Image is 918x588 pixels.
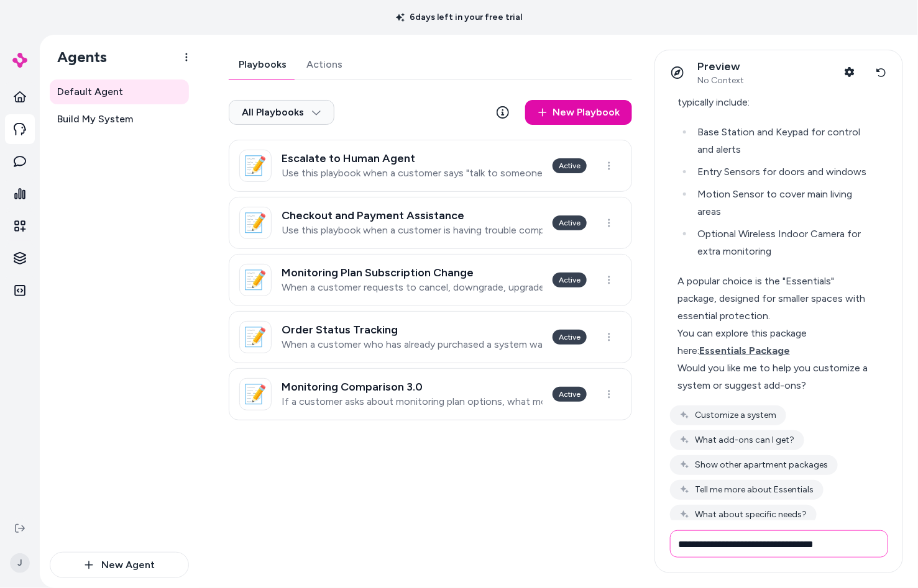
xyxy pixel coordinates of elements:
[229,311,632,363] a: 📝Order Status TrackingWhen a customer who has already purchased a system wants to track or change...
[670,505,817,525] button: What about specific needs?
[282,381,543,393] h3: Monitoring Comparison 3.0
[229,50,296,79] button: Playbooks
[229,368,632,420] a: 📝Monitoring Comparison 3.0If a customer asks about monitoring plan options, what monitoring plans...
[296,50,352,79] button: Actions
[57,112,133,127] span: Build My System
[229,254,632,306] a: 📝Monitoring Plan Subscription ChangeWhen a customer requests to cancel, downgrade, upgrade, suspe...
[47,48,107,66] h1: Agents
[50,79,189,104] a: Default Agent
[282,167,543,179] p: Use this playbook when a customer says "talk to someone" "talk to a real person" "speak with cust...
[694,186,870,220] li: Motion Sensor to cover main living areas
[239,321,272,353] div: 📝
[553,158,587,173] div: Active
[699,345,790,356] span: Essentials Package
[239,264,272,296] div: 📝
[670,455,838,475] button: Show other apartment packages
[229,100,334,125] button: All Playbooks
[239,378,272,410] div: 📝
[7,543,32,583] button: J
[553,215,587,230] div: Active
[670,480,824,500] button: Tell me more about Essentials
[239,150,272,182] div: 📝
[282,209,543,222] h3: Checkout and Payment Assistance
[677,273,870,325] div: A popular choice is the "Essentials" package, designed for smaller spaces with essential protection.
[282,338,543,351] p: When a customer who has already purchased a system wants to track or change the status of their e...
[282,323,543,336] h3: Order Status Tracking
[670,405,786,425] button: Customize a system
[242,106,321,119] span: All Playbooks
[229,140,632,192] a: 📝Escalate to Human AgentUse this playbook when a customer says "talk to someone" "talk to a real ...
[282,152,543,165] h3: Escalate to Human Agent
[677,360,870,394] div: Would you like me to help you customize a system or suggest add-ons?
[670,530,888,558] input: Write your prompt here
[694,225,870,260] li: Optional Wireless Indoor Camera for extra monitoring
[282,266,543,279] h3: Monitoring Plan Subscription Change
[553,273,587,287] div: Active
[677,325,870,360] div: You can explore this package here:
[694,163,870,181] li: Entry Sensors for doors and windows
[553,387,587,402] div: Active
[553,330,587,345] div: Active
[282,224,543,237] p: Use this playbook when a customer is having trouble completing the checkout process to purchase t...
[12,53,27,68] img: alby Logo
[388,11,530,24] p: 6 days left in your free trial
[50,552,189,578] button: New Agent
[229,197,632,249] a: 📝Checkout and Payment AssistanceUse this playbook when a customer is having trouble completing th...
[282,281,543,294] p: When a customer requests to cancel, downgrade, upgrade, suspend or change their monitoring plan s...
[670,430,804,450] button: What add-ons can I get?
[697,75,744,86] span: No Context
[57,84,123,99] span: Default Agent
[697,60,744,74] p: Preview
[239,207,272,239] div: 📝
[10,553,30,573] span: J
[694,124,870,158] li: Base Station and Keypad for control and alerts
[525,100,632,125] a: New Playbook
[50,107,189,132] a: Build My System
[282,396,543,408] p: If a customer asks about monitoring plan options, what monitoring plans are available, or monitor...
